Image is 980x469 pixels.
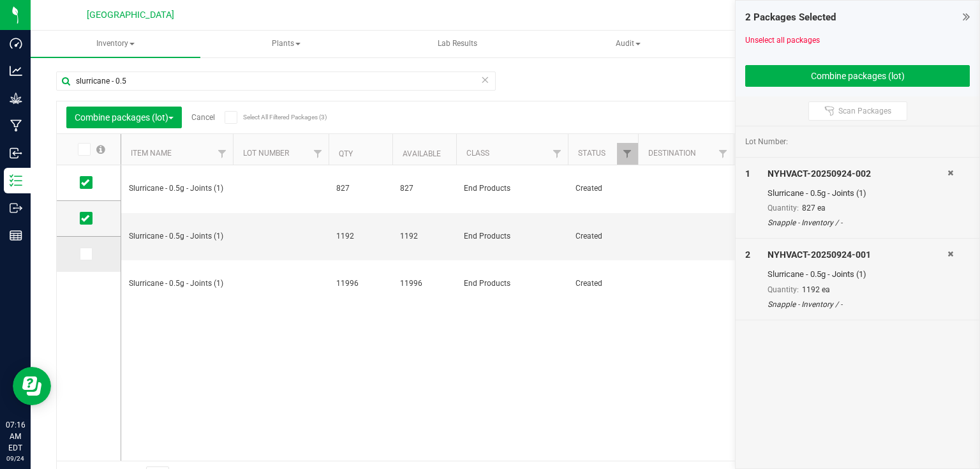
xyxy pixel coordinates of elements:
span: Lot Number: [745,136,788,147]
inline-svg: Inventory [10,174,22,187]
inline-svg: Outbound [10,202,22,214]
a: Destination [648,149,696,158]
a: Unselect all packages [745,36,820,45]
a: Audit [543,31,713,57]
div: Slurricane - 0.5g - Joints (1) [768,187,947,200]
span: 11996 [336,278,385,290]
inline-svg: Analytics [10,64,22,77]
span: End Products [464,182,560,195]
span: 1192 ea [802,285,830,294]
span: Quantity: [768,204,799,212]
a: Class [466,149,489,158]
a: Lot Number [243,149,289,158]
span: 1 [745,168,750,179]
div: Snapple - Inventory / - [768,299,947,310]
a: Filter [713,143,734,165]
span: 827 ea [802,204,826,212]
span: End Products [464,278,560,290]
span: Created [575,182,630,195]
span: Slurricane - 0.5g - Joints (1) [129,182,225,195]
iframe: Resource center [13,367,51,405]
span: Select all records on this page [96,145,105,154]
a: Item Name [131,149,172,158]
a: Qty [339,149,353,158]
button: Scan Packages [808,101,907,121]
p: 07:16 AM EDT [6,419,25,454]
span: 11996 [400,278,449,290]
span: 1192 [400,230,449,242]
span: Slurricane - 0.5g - Joints (1) [129,230,225,242]
a: Cancel [191,113,215,122]
span: Combine packages (lot) [75,112,174,123]
a: Inventory [31,31,200,57]
a: Filter [308,143,329,165]
inline-svg: Dashboard [10,37,22,50]
span: 1192 [336,230,385,242]
div: NYHVACT-20250924-001 [768,248,947,262]
inline-svg: Inbound [10,147,22,160]
a: Status [578,149,605,158]
span: 827 [400,182,449,195]
div: NYHVACT-20250924-002 [768,167,947,181]
a: Filter [212,143,233,165]
span: Clear [480,71,489,88]
inline-svg: Manufacturing [10,119,22,132]
span: Slurricane - 0.5g - Joints (1) [129,278,225,290]
a: Filter [617,143,638,165]
a: Inventory Counts [714,31,884,57]
input: Search Package ID, Item Name, SKU, Lot or Part Number... [56,71,496,91]
span: [GEOGRAPHIC_DATA] [87,10,174,20]
span: Select All Filtered Packages (3) [243,114,307,121]
a: Plants [202,31,371,57]
div: Slurricane - 0.5g - Joints (1) [768,268,947,281]
span: Lab Results [420,38,494,49]
span: Quantity: [768,285,799,294]
span: Created [575,230,630,242]
span: 827 [336,182,385,195]
inline-svg: Grow [10,92,22,105]
button: Combine packages (lot) [745,65,970,87]
span: End Products [464,230,560,242]
button: Combine packages (lot) [66,107,182,128]
a: Available [403,149,441,158]
span: Audit [544,31,712,57]
span: Scan Packages [838,106,891,116]
span: Created [575,278,630,290]
p: 09/24 [6,454,25,463]
span: Plants [202,31,371,57]
div: Snapple - Inventory / - [768,217,947,228]
a: Lab Results [373,31,542,57]
span: 2 [745,249,750,260]
a: Filter [547,143,568,165]
inline-svg: Reports [10,229,22,242]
